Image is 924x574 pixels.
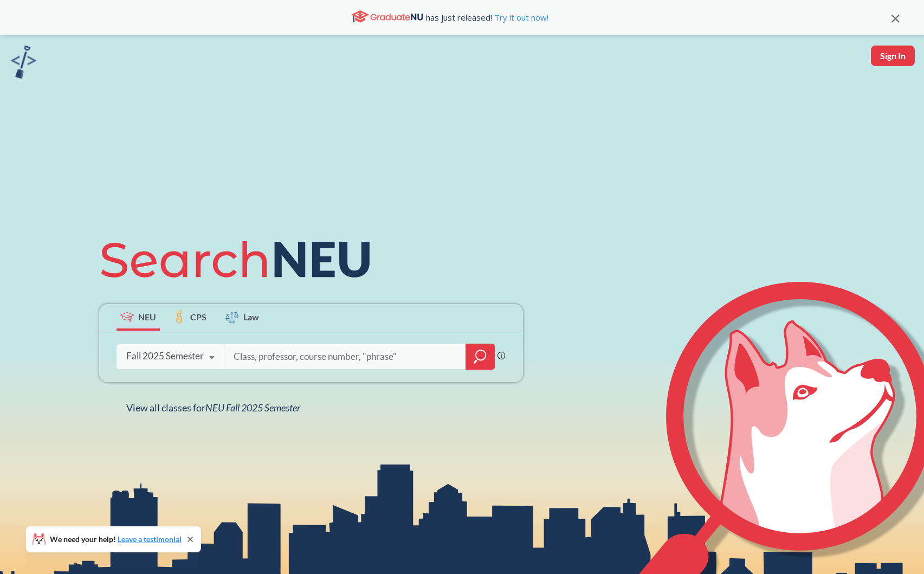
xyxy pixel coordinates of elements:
span: NEU Fall 2025 Semester [205,402,300,414]
span: We need your help! [50,536,182,543]
span: CPS [190,311,206,323]
span: View all classes for [126,402,300,414]
div: Fall 2025 Semester [126,350,204,362]
a: Try it out now! [492,12,548,23]
div: magnifying glass [466,344,495,370]
span: has just released! [426,11,548,23]
a: sandbox logo [11,46,36,82]
svg: magnifying glass [474,349,487,364]
span: NEU [138,311,156,323]
button: Sign In [871,46,915,66]
img: sandbox logo [11,46,36,79]
span: Law [243,311,259,323]
input: Class, professor, course number, "phrase" [232,345,458,368]
a: Leave a testimonial [118,534,182,544]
